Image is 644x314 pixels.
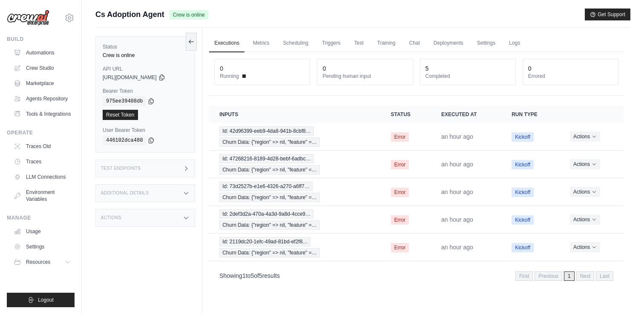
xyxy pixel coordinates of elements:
span: Id: 73d2527b-e1e6-4326-a270-a6ff7… [219,182,313,191]
span: Churn Data: {"region" => nil, "feature" =… [219,165,320,174]
button: Actions for execution [570,187,600,197]
a: Traces [10,155,75,168]
button: Actions for execution [570,242,600,252]
dt: Completed [425,73,510,80]
dt: Pending human input [322,73,407,80]
a: View execution details for Id [219,237,370,257]
h3: Actions [101,215,121,220]
nav: Pagination [209,265,624,286]
span: Id: 2119dc20-1efc-49ad-81bd-ef2f8… [219,237,310,246]
nav: Pagination [515,271,613,281]
code: 975ee39408db [103,96,146,106]
span: Error [391,160,409,169]
span: Kickoff [512,215,534,225]
span: [URL][DOMAIN_NAME] [103,74,157,81]
div: Crew is online [103,52,188,59]
button: Actions for execution [570,159,600,169]
a: Tools & Integrations [10,107,75,121]
a: LLM Connections [10,170,75,184]
label: User Bearer Token [103,127,188,134]
button: Logout [7,293,75,307]
a: Executions [209,34,244,52]
span: Kickoff [512,188,534,197]
a: Agents Repository [10,92,75,106]
span: Crew is online [170,10,208,20]
div: 0 [220,64,223,73]
iframe: Chat Widget [601,273,644,314]
p: Showing to of results [219,271,280,280]
span: Error [391,243,409,252]
span: First [515,271,533,281]
span: Next [576,271,595,281]
a: Automations [10,46,75,60]
a: Logs [504,34,525,52]
span: Id: 42d96399-eeb9-4da8-941b-8cbf8… [219,126,314,136]
a: Deployments [428,34,469,52]
a: View execution details for Id [219,182,370,202]
time: September 27, 2025 at 10:42 PDT [441,133,473,140]
dt: Errored [528,73,613,80]
code: 446102dca480 [103,135,146,146]
a: Settings [472,34,500,52]
th: Run Type [501,106,560,123]
button: Actions for execution [570,214,600,225]
span: Error [391,215,409,225]
label: API URL [103,66,188,72]
span: Error [391,188,409,197]
a: Test [349,34,369,52]
label: Status [103,43,188,50]
a: Settings [10,240,75,254]
a: View execution details for Id [219,209,370,230]
a: Environment Variables [10,186,75,206]
button: Actions for execution [570,131,600,142]
a: Metrics [248,34,275,52]
a: Triggers [317,34,346,52]
h3: Additional Details [101,191,149,196]
div: 0 [322,64,326,73]
span: 1 [242,272,246,279]
th: Inputs [209,106,380,123]
time: September 27, 2025 at 10:42 PDT [441,161,473,168]
a: Scheduling [278,34,313,52]
time: September 27, 2025 at 10:42 PDT [441,188,473,195]
a: View execution details for Id [219,154,370,174]
span: 5 [250,272,254,279]
span: Running [220,73,239,80]
h3: Test Endpoints [101,166,141,171]
span: Logout [38,297,54,303]
a: Chat [404,34,425,52]
span: Resources [26,259,50,265]
img: Logo [7,10,49,26]
span: Last [596,271,613,281]
span: 1 [564,271,575,281]
a: Usage [10,225,75,238]
a: Crew Studio [10,61,75,75]
th: Executed at [431,106,501,123]
button: Get Support [585,9,630,20]
span: Kickoff [512,243,534,252]
span: Kickoff [512,160,534,169]
div: 5 [425,64,429,73]
div: 0 [528,64,532,73]
section: Crew executions table [209,106,624,286]
span: Churn Data: {"region" => nil, "feature" =… [219,248,320,257]
div: Operate [7,129,75,136]
button: Resources [10,255,75,269]
span: Cs Adoption Agent [95,9,164,20]
span: Id: 47268216-8189-4d28-bebf-6adbc… [219,154,314,163]
span: Churn Data: {"region" => nil, "feature" =… [219,137,320,147]
label: Bearer Token [103,88,188,94]
span: Error [391,132,409,142]
span: Churn Data: {"region" => nil, "feature" =… [219,193,320,202]
a: Training [372,34,401,52]
div: Manage [7,214,75,221]
span: Previous [535,271,562,281]
a: Reset Token [103,110,138,120]
a: View execution details for Id [219,126,370,147]
a: Traces Old [10,140,75,153]
span: 5 [259,272,262,279]
div: Build [7,36,75,43]
span: Kickoff [512,132,534,142]
span: Churn Data: {"region" => nil, "feature" =… [219,220,320,230]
